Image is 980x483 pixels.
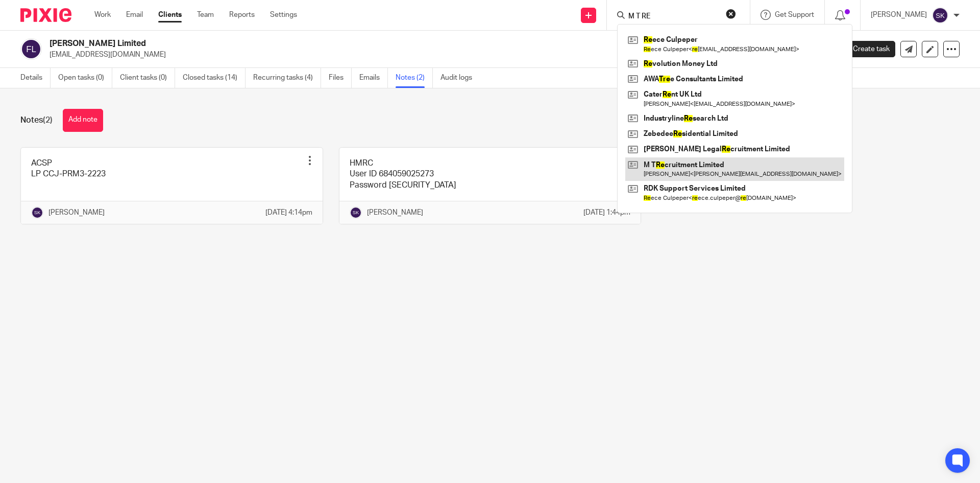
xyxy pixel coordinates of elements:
a: Details [20,68,51,88]
img: svg%3E [31,206,43,219]
h2: [PERSON_NAME] Limited [50,38,667,49]
a: Files [329,68,352,88]
p: [DATE] 4:14pm [265,208,312,218]
a: Client tasks (0) [120,68,175,88]
a: Notes (2) [396,68,433,88]
button: Add note [63,109,103,132]
h1: Notes [20,115,53,126]
p: [DATE] 1:44pm [583,208,630,218]
a: Work [94,10,111,20]
a: Create task [836,41,895,57]
p: [PERSON_NAME] [48,208,105,218]
img: svg%3E [20,38,42,60]
a: Recurring tasks (4) [253,68,321,88]
p: [PERSON_NAME] [871,10,927,20]
a: Open tasks (0) [58,68,112,88]
span: (2) [43,116,53,124]
a: Settings [270,10,297,20]
p: [PERSON_NAME] [367,208,423,218]
input: Search [627,12,719,21]
button: Clear [726,9,736,19]
span: Get Support [775,11,814,18]
img: svg%3E [932,7,948,24]
p: [EMAIL_ADDRESS][DOMAIN_NAME] [50,50,821,60]
a: Clients [158,10,182,20]
a: Audit logs [440,68,480,88]
a: Email [126,10,143,20]
img: Pixie [20,8,71,22]
a: Closed tasks (14) [183,68,246,88]
img: svg%3E [350,206,362,219]
a: Team [197,10,214,20]
a: Reports [229,10,255,20]
a: Emails [359,68,388,88]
